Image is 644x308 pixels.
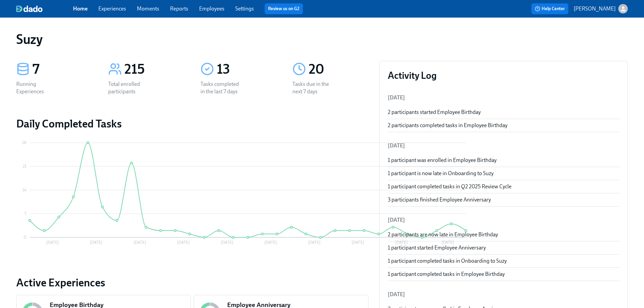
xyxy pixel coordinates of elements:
[124,61,184,78] div: 215
[268,5,300,12] a: Review us on G2
[199,5,224,12] a: Employees
[16,80,59,95] div: Running Experiences
[309,61,368,78] div: 20
[388,157,619,164] div: 1 participant was enrolled in Employee Birthday
[16,5,43,12] img: dado
[388,286,619,303] li: [DATE]
[574,4,628,14] button: [PERSON_NAME]
[24,211,26,216] tspan: 7
[388,270,619,278] div: 1 participant completed tasks in Employee Birthday
[388,183,619,190] div: 1 participant completed tasks in Q2 2025 Review Cycle
[308,240,320,245] tspan: [DATE]
[388,109,619,116] div: 2 participants started Employee Birthday
[16,276,368,289] a: Active Experiences
[98,5,126,12] a: Experiences
[170,5,188,12] a: Reports
[292,80,336,95] div: Tasks due in the next 7 days
[574,5,616,13] p: [PERSON_NAME]
[90,240,102,245] tspan: [DATE]
[388,257,619,265] div: 1 participant completed tasks in Onboarding to Suzy
[388,231,619,238] div: 2 participants are now late in Employee Birthday
[23,164,26,169] tspan: 21
[217,61,276,78] div: 13
[531,3,568,14] button: Help Center
[16,117,368,131] h2: Daily Completed Tasks
[388,196,619,204] div: 3 participants finished Employee Anniversary
[235,5,254,12] a: Settings
[22,188,26,192] tspan: 14
[265,3,303,14] button: Review us on G2
[200,80,244,95] div: Tasks completed in the last 7 days
[388,138,619,154] li: [DATE]
[388,244,619,252] div: 1 participant started Employee Anniversary
[388,122,619,129] div: 2 participants completed tasks in Employee Birthday
[46,240,59,245] tspan: [DATE]
[22,140,26,145] tspan: 28
[24,235,26,240] tspan: 0
[388,212,619,228] li: [DATE]
[388,170,619,177] div: 1 participant is now late in Onboarding to Suzy
[108,80,151,95] div: Total enrolled participants
[388,94,405,101] span: [DATE]
[221,240,233,245] tspan: [DATE]
[177,240,190,245] tspan: [DATE]
[32,61,92,78] div: 7
[264,240,277,245] tspan: [DATE]
[388,69,619,81] h3: Activity Log
[137,5,159,12] a: Moments
[16,5,73,12] a: dado
[16,31,42,47] h1: Suzy
[134,240,146,245] tspan: [DATE]
[73,5,88,12] a: Home
[535,5,565,12] span: Help Center
[352,240,364,245] tspan: [DATE]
